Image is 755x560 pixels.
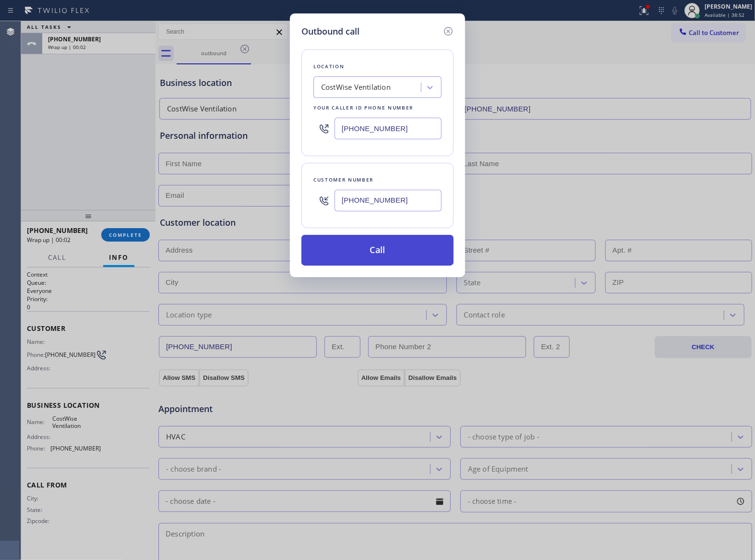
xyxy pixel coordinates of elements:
button: Call [301,235,454,266]
input: (123) 456-7890 [335,190,442,211]
input: (123) 456-7890 [335,118,442,139]
div: Your caller id phone number [313,103,442,113]
div: Customer number [313,175,442,185]
div: CostWise Ventilation [321,82,391,93]
h5: Outbound call [301,25,360,38]
div: Location [313,61,442,72]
